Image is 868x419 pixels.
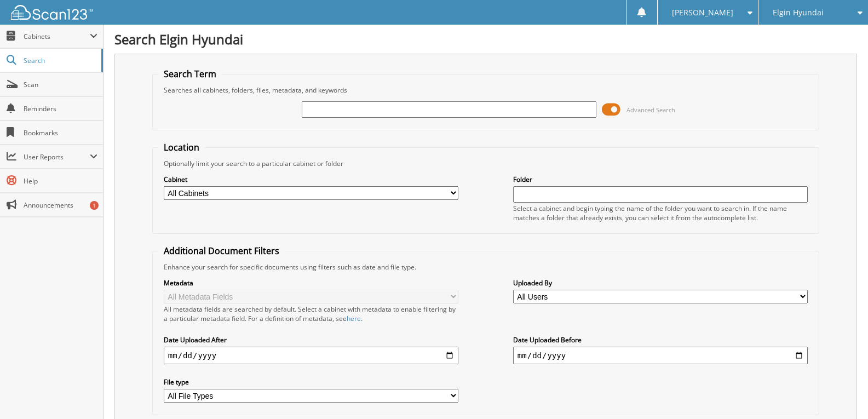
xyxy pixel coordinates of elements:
[626,106,675,114] span: Advanced Search
[164,278,458,288] label: Metadata
[513,335,808,345] label: Date Uploaded Before
[513,175,808,184] label: Folder
[164,335,458,345] label: Date Uploaded After
[24,152,90,162] span: User Reports
[24,32,90,41] span: Cabinets
[513,204,808,222] div: Select a cabinet and begin typing the name of the folder you want to search in. If the name match...
[158,141,205,153] legend: Location
[158,245,285,257] legend: Additional Document Filters
[164,377,458,387] label: File type
[24,176,97,186] span: Help
[24,200,97,210] span: Announcements
[158,262,813,272] div: Enhance your search for specific documents using filters such as date and file type.
[158,159,813,168] div: Optionally limit your search to a particular cabinet or folder
[90,201,99,210] div: 1
[24,104,97,113] span: Reminders
[672,9,733,16] span: [PERSON_NAME]
[347,314,361,323] a: here
[773,9,824,16] span: Elgin Hyundai
[158,85,813,95] div: Searches all cabinets, folders, files, metadata, and keywords
[164,347,458,364] input: start
[513,347,808,364] input: end
[24,128,97,137] span: Bookmarks
[114,30,857,48] h1: Search Elgin Hyundai
[11,5,93,20] img: scan123-logo-white.svg
[164,175,458,184] label: Cabinet
[513,278,808,288] label: Uploaded By
[24,80,97,89] span: Scan
[164,305,458,323] div: All metadata fields are searched by default. Select a cabinet with metadata to enable filtering b...
[24,56,96,65] span: Search
[158,68,222,80] legend: Search Term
